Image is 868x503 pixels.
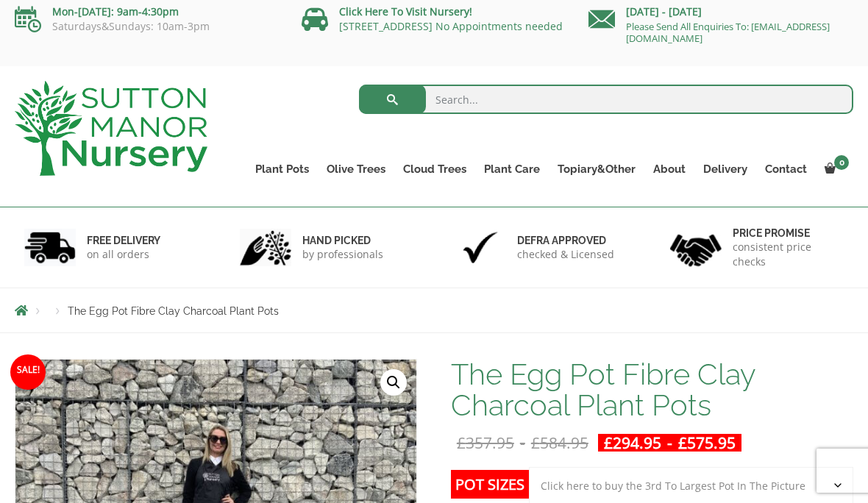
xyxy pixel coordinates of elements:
[15,3,280,21] p: Mon-[DATE]: 9am-4:30pm
[302,234,383,247] h6: hand picked
[694,159,756,179] a: Delivery
[318,159,394,179] a: Olive Trees
[531,432,540,453] span: £
[457,432,514,453] bdi: 357.95
[339,4,472,18] a: Click Here To Visit Nursery!
[517,247,614,262] p: checked & Licensed
[302,247,383,262] p: by professionals
[588,3,853,21] p: [DATE] - [DATE]
[733,226,844,240] h6: Price promise
[87,234,160,247] h6: FREE DELIVERY
[626,20,830,45] a: Please Send All Enquiries To: [EMAIL_ADDRESS][DOMAIN_NAME]
[816,159,853,179] a: 0
[68,305,279,317] span: The Egg Pot Fibre Clay Charcoal Plant Pots
[604,432,661,453] bdi: 294.95
[15,21,280,32] p: Saturdays&Sundays: 10am-3pm
[756,159,816,179] a: Contact
[678,432,687,453] span: £
[455,229,506,266] img: 3.jpg
[598,434,741,452] ins: -
[678,432,736,453] bdi: 575.95
[834,155,849,170] span: 0
[531,432,588,453] bdi: 584.95
[15,81,207,176] img: logo
[457,432,466,453] span: £
[359,85,854,114] input: Search...
[87,247,160,262] p: on all orders
[451,434,594,452] del: -
[644,159,694,179] a: About
[475,159,549,179] a: Plant Care
[24,229,76,266] img: 1.jpg
[246,159,318,179] a: Plant Pots
[451,470,529,499] label: Pot Sizes
[517,234,614,247] h6: Defra approved
[15,304,853,316] nav: Breadcrumbs
[549,159,644,179] a: Topiary&Other
[339,19,563,33] a: [STREET_ADDRESS] No Appointments needed
[380,369,407,396] a: View full-screen image gallery
[733,240,844,269] p: consistent price checks
[604,432,613,453] span: £
[10,354,46,390] span: Sale!
[451,359,853,421] h1: The Egg Pot Fibre Clay Charcoal Plant Pots
[240,229,291,266] img: 2.jpg
[670,225,722,270] img: 4.jpg
[394,159,475,179] a: Cloud Trees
